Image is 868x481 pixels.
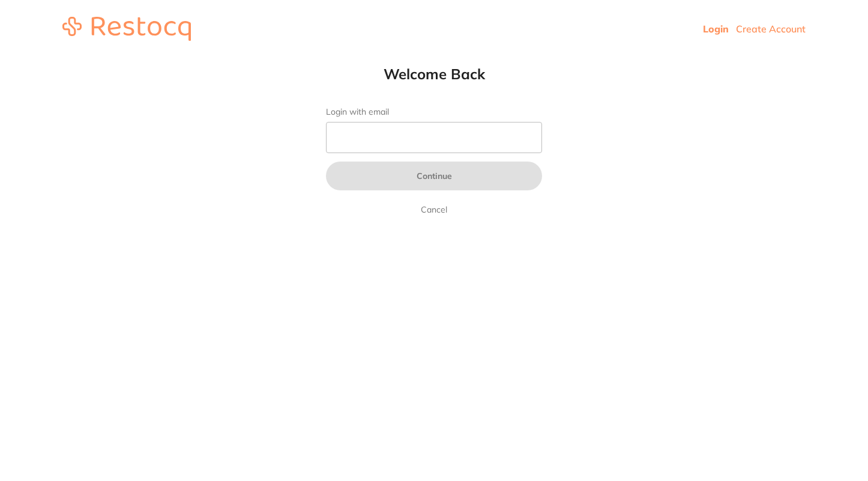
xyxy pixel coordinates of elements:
h1: Welcome Back [302,65,566,83]
button: Continue [326,162,542,190]
a: Create Account [736,23,806,35]
a: Login [703,23,729,35]
img: restocq_logo.svg [62,17,191,41]
label: Login with email [326,107,542,117]
a: Cancel [418,202,450,217]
